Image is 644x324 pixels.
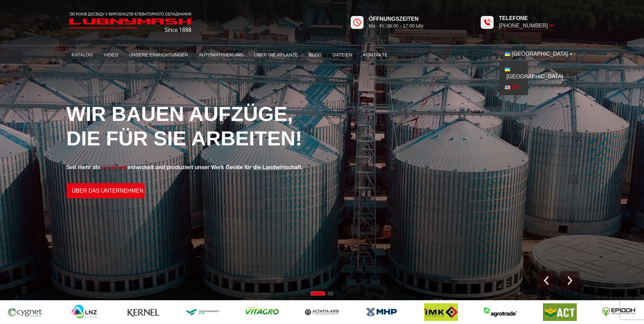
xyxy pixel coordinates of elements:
div: Nächste Folie [560,271,579,290]
span: Wir bauen Aufzüge, die für Sie arbeiten! [67,103,302,150]
img: Lubnymash-Zeitsymbol [483,18,491,26]
span: Telefone [499,15,554,22]
a: Über die Pflanze [249,48,303,62]
a: DE [505,84,519,90]
a: Katalog [67,48,98,62]
span: Öffnungszeiten [369,15,424,23]
span: Gehe zu Folie 1 [311,291,325,295]
a: Blog [303,48,327,62]
span: Mo - Fr: 08:00 - 17:00 Uhr [369,23,424,29]
span: [GEOGRAPHIC_DATA] [512,50,569,58]
a: Automatisierung [194,48,249,62]
img: Zurück [541,276,551,285]
span: [GEOGRAPHIC_DATA] [507,74,563,79]
img: Ukrainisch [505,52,510,56]
img: Englisch [505,86,510,89]
span: 135 Jahren [100,164,127,170]
img: Lubnymash [67,10,196,35]
img: Nächster [565,276,575,285]
span: DE [512,84,519,90]
span: Gehe zu Folie 2 [328,291,333,295]
a: Über das Unternehmen [67,183,145,198]
button: [GEOGRAPHIC_DATA] [499,48,578,60]
a: Dateien [327,48,358,62]
a: Unsere Einrichtungen [124,48,194,62]
a: Video [98,48,124,62]
a: Kontakte [358,48,393,62]
a: [GEOGRAPHIC_DATA] [505,66,563,79]
div: Vorherige Folie [537,271,556,290]
img: Lubnymash-Zeitsymbol [353,18,361,26]
font: [PHONE_NUMBER] [499,23,548,29]
strong: Seit mehr als entwickelt und produziert unser Werk Geräte für die Landwirtschaft. [67,164,303,170]
div: [GEOGRAPHIC_DATA] [499,61,528,95]
img: Ukrainisch [505,68,510,71]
